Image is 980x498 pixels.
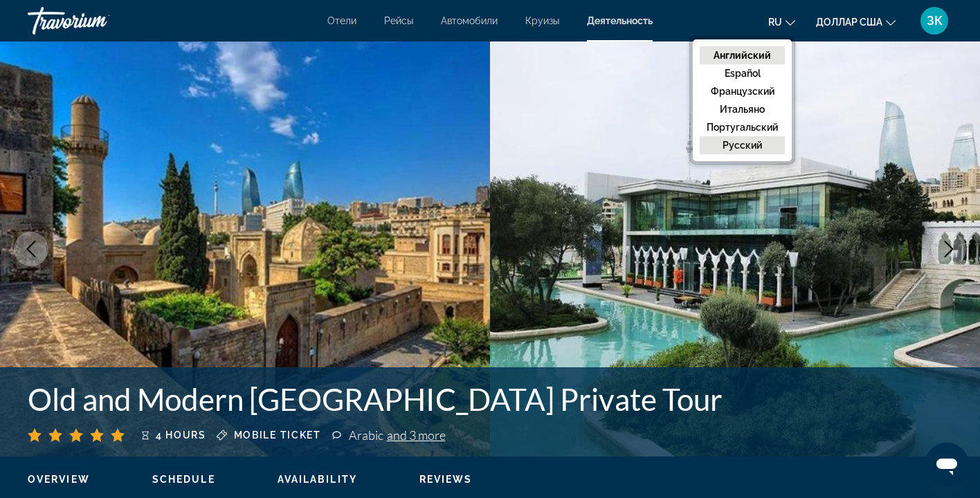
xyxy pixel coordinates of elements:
[28,474,90,485] span: Overview
[768,12,795,32] button: Изменить язык
[714,50,771,61] font: Английский
[384,15,413,26] a: Рейсы
[278,473,357,486] button: Availability
[152,473,215,486] button: Schedule
[387,427,446,443] span: and 3 more
[525,15,559,26] a: Круизы
[349,427,446,443] div: Arabic
[700,100,785,118] button: Итальяно
[723,140,762,151] font: русский
[711,86,774,97] font: французский
[419,473,473,486] button: Reviews
[587,15,653,26] a: Деятельность
[327,15,356,26] a: Отели
[707,122,778,133] font: португальский
[28,473,90,486] button: Overview
[927,13,943,28] font: ЗК
[700,118,785,136] button: португальский
[419,474,473,485] span: Reviews
[925,443,969,487] iframe: Кнопка запуска окна обмена сообщениями
[700,136,785,154] button: русский
[700,46,785,64] button: Английский
[816,17,882,28] font: доллар США
[932,232,966,266] button: Next image
[156,430,206,441] span: 4 hours
[14,232,48,266] button: Previous image
[768,17,782,28] font: ru
[700,82,785,100] button: французский
[28,381,731,417] h1: Old and Modern [GEOGRAPHIC_DATA] Private Tour
[278,474,357,485] span: Availability
[720,104,765,115] font: Итальяно
[725,68,761,79] font: Español
[816,12,896,32] button: Изменить валюту
[234,430,321,441] span: Mobile ticket
[28,3,166,39] a: Травориум
[916,6,952,35] button: Меню пользователя
[152,474,215,485] span: Schedule
[441,15,498,26] a: Автомобили
[700,64,785,82] button: Español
